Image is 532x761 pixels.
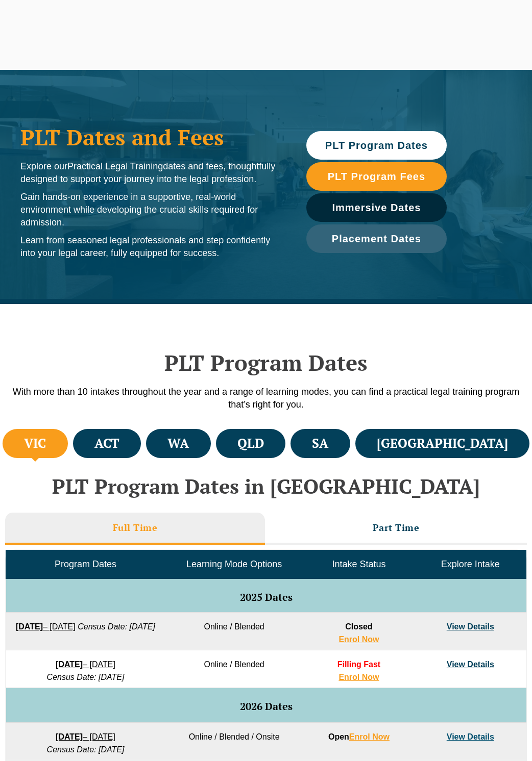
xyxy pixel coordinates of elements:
strong: [DATE] [56,660,83,669]
span: PLT Program Fees [328,171,425,182]
a: [DATE]– [DATE] [16,622,76,631]
a: View Details [447,732,494,741]
h4: QLD [237,435,264,452]
span: PLT Program Dates [325,140,428,150]
h4: WA [167,435,189,452]
em: Census Date: [DATE] [78,622,155,631]
strong: Open [328,732,390,741]
h4: [GEOGRAPHIC_DATA] [377,435,508,452]
a: Placement Dates [306,224,447,253]
span: Closed [345,622,372,631]
span: Learning Mode Options [186,559,282,569]
p: With more than 10 intakes throughout the year and a range of learning modes, you can find a pract... [10,386,522,411]
span: Practical Legal Training [67,161,163,171]
a: Enrol Now [338,635,379,644]
a: [DATE]– [DATE] [56,732,115,741]
em: Census Date: [DATE] [47,745,125,754]
a: Enrol Now [349,732,390,741]
h3: Part Time [373,522,420,534]
h1: PLT Dates and Fees [20,124,286,150]
td: Online / Blended [165,613,303,650]
strong: [DATE] [56,732,83,741]
span: 2026 Dates [240,699,293,713]
span: 2025 Dates [240,590,293,604]
h4: VIC [24,435,46,452]
p: Learn from seasoned legal professionals and step confidently into your legal career, fully equipp... [20,234,286,260]
span: Placement Dates [332,234,421,244]
a: PLT Program Dates [306,131,447,160]
h4: SA [312,435,328,452]
a: Enrol Now [338,673,379,681]
h3: Full Time [113,522,158,534]
span: Program Dates [55,559,116,569]
span: Immersive Dates [332,202,421,213]
span: Explore Intake [441,559,500,569]
span: Intake Status [332,559,385,569]
td: Online / Blended [165,650,303,688]
a: View Details [447,660,494,669]
h2: PLT Program Dates [10,350,522,375]
a: [DATE]– [DATE] [56,660,115,669]
p: Gain hands-on experience in a supportive, real-world environment while developing the crucial ski... [20,191,286,229]
td: Online / Blended / Onsite [165,723,303,760]
span: Filling Fast [337,660,380,669]
a: Immersive Dates [306,193,447,222]
a: PLT Program Fees [306,162,447,191]
p: Explore our dates and fees, thoughtfully designed to support your journey into the legal profession. [20,160,286,186]
em: Census Date: [DATE] [47,673,125,681]
h4: ACT [94,435,119,452]
strong: [DATE] [16,622,43,631]
a: View Details [447,622,494,631]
